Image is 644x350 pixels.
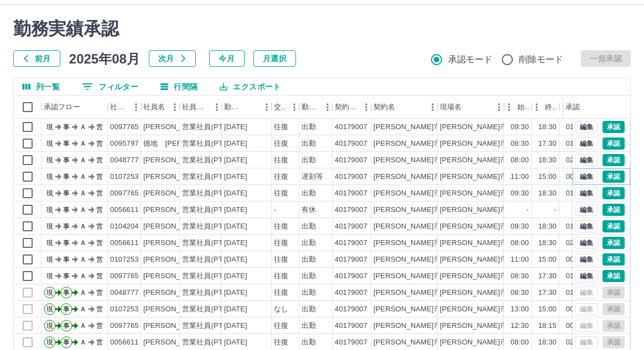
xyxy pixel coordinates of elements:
[224,188,247,199] div: [DATE]
[274,188,288,199] div: 往復
[566,172,584,182] div: 00:00
[565,96,580,119] div: 承認
[532,96,559,119] div: 終業
[511,304,529,315] div: 13:00
[96,338,103,346] text: 営
[538,304,557,315] div: 15:00
[274,205,276,215] div: -
[335,172,367,182] div: 40179007
[566,155,584,166] div: 02:30
[566,221,584,232] div: 01:00
[566,337,584,348] div: 02:30
[46,156,53,164] text: 現
[110,155,139,166] div: 0048777
[96,222,103,230] text: 営
[224,155,247,166] div: [DATE]
[80,289,86,296] text: Ａ
[538,188,557,199] div: 18:30
[424,99,441,115] button: メニュー
[511,188,529,199] div: 09:30
[80,338,86,346] text: Ａ
[274,155,288,166] div: 往復
[182,205,240,215] div: 営業社員(PT契約)
[335,238,367,248] div: 40179007
[335,205,367,215] div: 40179007
[243,99,258,115] button: ソート
[575,154,598,166] button: 編集
[575,171,598,183] button: 編集
[302,122,316,132] div: 出勤
[80,322,86,330] text: Ａ
[373,221,441,232] div: [PERSON_NAME]市
[566,254,584,265] div: 00:00
[438,96,504,119] div: 現場名
[224,238,247,248] div: [DATE]
[258,99,275,115] button: メニュー
[80,239,86,247] text: Ａ
[96,239,103,247] text: 営
[182,155,240,166] div: 営業社員(PT契約)
[110,139,139,149] div: 0095797
[143,304,204,315] div: [PERSON_NAME]
[511,172,529,182] div: 11:00
[143,155,204,166] div: [PERSON_NAME]
[110,172,139,182] div: 0107253
[13,18,631,39] h2: 勤務実績承認
[96,256,103,263] text: 営
[302,172,323,182] div: 遅刻等
[69,50,140,67] h5: 2025年08月
[80,256,86,263] text: Ａ
[566,271,584,282] div: 01:00
[335,122,367,132] div: 40179007
[358,99,375,115] button: メニュー
[519,53,564,66] span: 削除モード
[110,254,139,265] div: 0107253
[511,321,529,331] div: 12:30
[224,122,247,132] div: [DATE]
[80,140,86,147] text: Ａ
[319,99,336,115] button: メニュー
[373,271,441,282] div: [PERSON_NAME]市
[110,304,139,315] div: 0107253
[63,156,70,164] text: 事
[302,139,316,149] div: 出勤
[143,238,204,248] div: [PERSON_NAME]
[224,321,247,331] div: [DATE]
[274,122,288,132] div: 往復
[110,188,139,199] div: 0097765
[182,271,240,282] div: 営業社員(PT契約)
[46,305,53,313] text: 現
[167,99,183,115] button: メニュー
[274,96,286,119] div: 交通費
[333,96,371,119] div: 契約コード
[110,337,139,348] div: 0056611
[566,288,584,298] div: 01:00
[335,304,367,315] div: 40179007
[14,78,69,95] button: 列選択
[302,155,316,166] div: 出勤
[182,139,240,149] div: 営業社員(PT契約)
[511,271,529,282] div: 08:30
[274,172,288,182] div: 往復
[373,238,441,248] div: [PERSON_NAME]市
[575,121,598,133] button: 編集
[110,271,139,282] div: 0097765
[63,239,70,247] text: 事
[575,270,598,282] button: 編集
[96,140,103,147] text: 営
[46,140,53,147] text: 現
[335,288,367,298] div: 40179007
[143,172,204,182] div: [PERSON_NAME]
[96,206,103,214] text: 営
[274,337,288,348] div: 往復
[63,222,70,230] text: 事
[224,96,243,119] div: 勤務日
[63,206,70,214] text: 事
[335,139,367,149] div: 40179007
[143,122,204,132] div: [PERSON_NAME]
[566,122,584,132] div: 01:00
[603,137,625,150] button: 承認
[274,238,288,248] div: 往復
[373,254,441,265] div: [PERSON_NAME]市
[538,254,557,265] div: 15:00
